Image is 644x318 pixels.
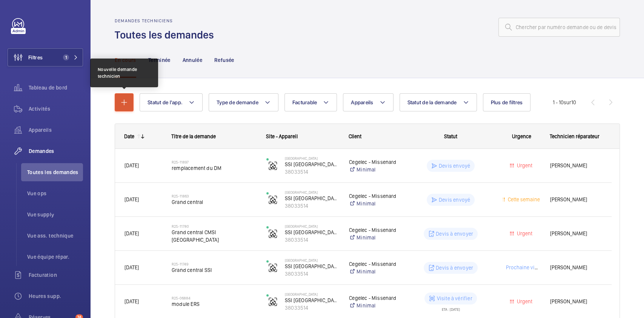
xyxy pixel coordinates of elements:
h1: Toutes les demandes [115,28,218,42]
span: [PERSON_NAME] [550,229,602,238]
span: Site - Appareil [266,133,298,139]
button: Statut de la demande [400,93,477,111]
p: Cegelec - Missenard [349,226,398,234]
span: Activités [29,105,83,113]
h2: Demandes techniciens [115,18,218,23]
h2: R25-11749 [172,262,257,266]
p: Annulée [183,56,202,64]
button: Plus de filtres [483,93,531,111]
span: [PERSON_NAME] [550,161,602,170]
span: Grand central SSI [172,266,257,274]
p: [GEOGRAPHIC_DATA] [285,258,339,262]
span: [DATE] [124,264,139,270]
p: 38033514 [285,236,339,244]
p: Visite à vérifier [437,295,472,302]
span: [PERSON_NAME] [550,195,602,204]
span: module ERS [172,300,257,308]
span: Urgent [515,298,532,304]
p: 38033514 [285,270,339,278]
span: Statut [444,133,457,139]
h2: R25-06884 [172,296,257,300]
p: Terminée [148,56,171,64]
p: 38033514 [285,304,339,312]
p: Devis envoyé [439,162,470,170]
p: SSI [GEOGRAPHIC_DATA] [285,262,339,270]
p: [GEOGRAPHIC_DATA] [285,224,339,228]
span: Client [349,133,361,139]
button: Facturable [284,93,337,111]
span: Statut de l'app. [148,99,183,105]
span: Facturable [292,99,317,105]
span: Filtres [28,54,43,61]
span: Demandes [29,147,83,155]
div: ETA : [DATE] [442,304,460,311]
p: SSI [GEOGRAPHIC_DATA] [285,161,339,168]
span: Technicien réparateur [550,133,599,139]
span: Tableau de bord [29,84,83,91]
p: Cegelec - Missenard [349,260,398,268]
input: Chercher par numéro demande ou de devis [498,18,620,37]
span: Grand central [172,198,257,206]
span: Type de demande [217,99,258,105]
span: Appareils [351,99,373,105]
p: SSI [GEOGRAPHIC_DATA] [285,228,339,236]
img: fire_alarm.svg [268,297,277,306]
span: [DATE] [124,196,139,202]
span: Titre de la demande [171,133,216,139]
button: Appareils [343,93,393,111]
p: 38033514 [285,168,339,176]
span: [PERSON_NAME] [550,263,602,272]
span: Vue ass. technique [27,232,83,239]
p: [GEOGRAPHIC_DATA] [285,190,339,195]
span: Cette semaine [506,196,540,202]
span: Urgent [515,162,532,168]
span: Vue supply [27,211,83,218]
p: En cours [115,56,136,64]
span: remplacement du DM [172,164,257,172]
p: Devis à envoyer [436,230,473,238]
span: 1 [63,54,69,60]
h2: R25-11780 [172,224,257,228]
span: [DATE] [124,230,139,236]
p: [GEOGRAPHIC_DATA] [285,156,339,161]
span: Plus de filtres [491,99,523,105]
p: Devis envoyé [439,196,470,204]
span: Heures supp. [29,292,83,300]
span: [DATE] [124,162,139,168]
p: Devis à envoyer [436,264,473,272]
button: Filtres1 [8,48,83,66]
h2: R25-11897 [172,160,257,164]
p: SSI [GEOGRAPHIC_DATA] [285,195,339,202]
span: Appareils [29,126,83,134]
a: Minimal [349,234,398,241]
button: Statut de l'app. [140,93,203,111]
span: Urgence [512,133,531,139]
div: Nouvelle demande technicien [98,66,151,80]
p: Cegelec - Missenard [349,294,398,302]
h2: R25-11863 [172,194,257,198]
span: [DATE] [124,298,139,304]
a: Minimal [349,166,398,173]
span: Vue équipe répar. [27,253,83,261]
a: Minimal [349,268,398,275]
span: Prochaine visite [504,264,543,270]
img: fire_alarm.svg [268,195,277,204]
span: Statut de la demande [407,99,457,105]
p: Refusée [214,56,234,64]
span: Urgent [515,230,532,236]
p: [GEOGRAPHIC_DATA] [285,292,339,296]
img: fire_alarm.svg [268,263,277,272]
span: Toutes les demandes [27,168,83,176]
span: Grand central CMSI [GEOGRAPHIC_DATA] [172,228,257,244]
img: fire_alarm.svg [268,161,277,170]
p: Cegelec - Missenard [349,192,398,200]
span: sur [564,99,571,105]
p: SSI [GEOGRAPHIC_DATA] [285,296,339,304]
span: Facturation [29,271,83,279]
p: 38033514 [285,202,339,210]
p: Cegelec - Missenard [349,158,398,166]
button: Type de demande [209,93,278,111]
img: fire_alarm.svg [268,229,277,238]
span: 1 - 10 10 [553,100,576,105]
span: [PERSON_NAME] [550,297,602,306]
